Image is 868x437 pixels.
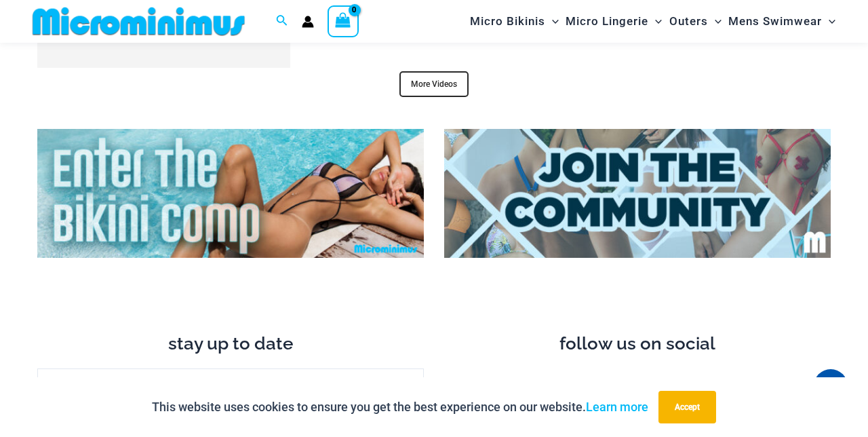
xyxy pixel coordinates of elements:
[465,2,841,41] nav: Site Navigation
[470,4,545,39] span: Micro Bikinis
[728,4,822,39] span: Mens Swimwear
[152,397,648,417] p: This website uses cookies to ensure you get the best experience on our website.
[566,4,648,39] span: Micro Lingerie
[545,4,559,39] span: Menu Toggle
[37,129,424,258] img: Enter Bikini Comp
[37,332,424,356] h3: stay up to date
[562,4,665,39] a: Micro LingerieMenu ToggleMenu Toggle
[708,4,722,39] span: Menu Toggle
[725,4,839,39] a: Mens SwimwearMenu ToggleMenu Toggle
[467,4,562,39] a: Micro BikinisMenu ToggleMenu Toggle
[444,332,831,356] h3: follow us on social
[276,13,288,30] a: Search icon link
[666,4,725,39] a: OutersMenu ToggleMenu Toggle
[27,6,250,37] img: MM SHOP LOGO FLAT
[586,400,648,414] a: Learn more
[399,71,469,97] a: More Videos
[648,4,662,39] span: Menu Toggle
[302,16,314,28] a: Account icon link
[669,4,708,39] span: Outers
[444,129,831,258] img: Join Community 2
[822,4,835,39] span: Menu Toggle
[328,5,359,37] a: View Shopping Cart, empty
[658,391,716,423] button: Accept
